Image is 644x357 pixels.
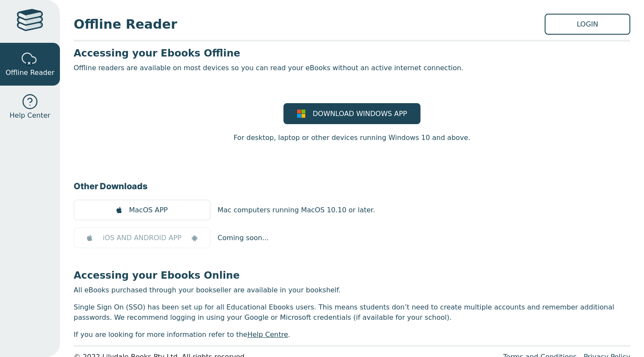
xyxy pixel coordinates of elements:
span: DOWNLOAD WINDOWS APP [313,109,407,119]
p: All eBooks purchased through your bookseller are available in your bookshelf. [74,285,630,295]
p: Single Sign On (SSO) has been set up for all Educational Ebooks users. This means students don’t ... [74,302,630,323]
a: DOWNLOAD WINDOWS APP [283,103,420,124]
h3: Accessing your Ebooks Offline [74,47,630,59]
span: iOS AND ANDROID APP [103,233,182,243]
span: Offline Reader [74,15,545,34]
p: Mac computers running MacOS 10.10 or later. [218,205,375,215]
p: Coming soon... [218,233,269,243]
h3: Accessing your Ebooks Online [74,269,630,282]
p: For desktop, laptop or other devices running Windows 10 and above. [233,133,470,143]
span: Offline Reader [6,68,54,78]
span: MacOS APP [129,205,167,215]
a: MacOS APP [74,199,211,220]
span: Help Center [9,110,50,121]
h3: Other Downloads [74,180,630,193]
p: If you are looking for more information refer to the . [74,330,630,340]
p: Offline readers are available on most devices so you can read your eBooks without an active inter... [74,63,630,73]
a: LOGIN [545,14,630,35]
a: Help Centre [247,330,288,339]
